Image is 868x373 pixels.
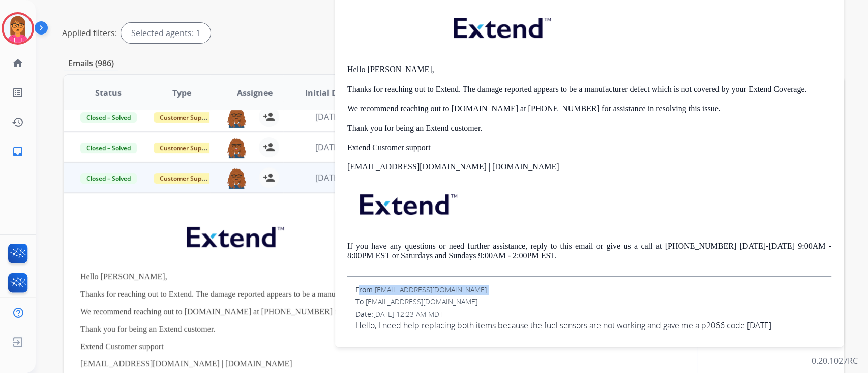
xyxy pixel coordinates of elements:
[347,104,831,113] p: We recommend reaching out to [DOMAIN_NAME] at [PHONE_NUMBER] for assistance in resolving this issue.
[226,107,247,128] img: agent-avatar
[355,309,831,319] div: Date:
[355,297,831,307] div: To:
[355,319,831,331] span: Hello, I need help replacing both items because the fuel sensors are not working and gave me a p2...
[226,167,247,189] img: agent-avatar
[64,57,118,70] p: Emails (986)
[355,285,831,295] div: From:
[80,173,137,184] span: Closed – Solved
[263,141,275,153] mat-icon: person_add
[375,285,487,294] span: [EMAIL_ADDRESS][DOMAIN_NAME]
[347,65,831,74] p: Hello [PERSON_NAME],
[62,27,117,39] p: Applied filters:
[80,290,681,299] p: Thanks for reaching out to Extend. The damage reported appears to be a manufacturer defect which ...
[366,297,477,307] span: [EMAIL_ADDRESS][DOMAIN_NAME]
[226,137,247,158] img: agent-avatar
[12,57,24,70] mat-icon: home
[315,111,340,122] span: [DATE]
[812,355,858,367] p: 0.20.1027RC
[305,87,350,99] span: Initial Date
[237,87,273,99] span: Assignee
[174,215,294,255] img: extend.png
[347,143,831,152] p: Extend Customer support
[263,111,275,123] mat-icon: person_add
[80,112,137,123] span: Closed – Solved
[4,14,32,43] img: avatar
[347,242,831,260] p: If you have any questions or need further assistance, reply to this email or give us a call at [P...
[80,359,681,368] p: [EMAIL_ADDRESS][DOMAIN_NAME] | [DOMAIN_NAME]
[347,85,831,94] p: Thanks for reaching out to Extend. The damage reported appears to be a manufacturer defect which ...
[315,142,340,153] span: [DATE]
[315,172,340,183] span: [DATE]
[12,116,24,128] mat-icon: history
[172,87,191,99] span: Type
[263,172,275,184] mat-icon: person_add
[154,173,220,184] span: Customer Support
[347,162,831,172] p: [EMAIL_ADDRESS][DOMAIN_NAME] | [DOMAIN_NAME]
[95,87,122,99] span: Status
[80,272,681,281] p: Hello [PERSON_NAME],
[12,87,24,99] mat-icon: list_alt
[347,182,467,222] img: extend.png
[373,309,443,319] span: [DATE] 12:23 AM MDT
[80,342,681,351] p: Extend Customer support
[80,143,137,153] span: Closed – Solved
[121,23,211,43] div: Selected agents: 1
[441,6,561,46] img: extend.png
[80,325,681,334] p: Thank you for being an Extend customer.
[347,124,831,133] p: Thank you for being an Extend customer.
[154,112,220,123] span: Customer Support
[154,143,220,153] span: Customer Support
[80,307,681,316] p: We recommend reaching out to [DOMAIN_NAME] at [PHONE_NUMBER] for assistance in resolving this issue.
[12,146,24,158] mat-icon: inbox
